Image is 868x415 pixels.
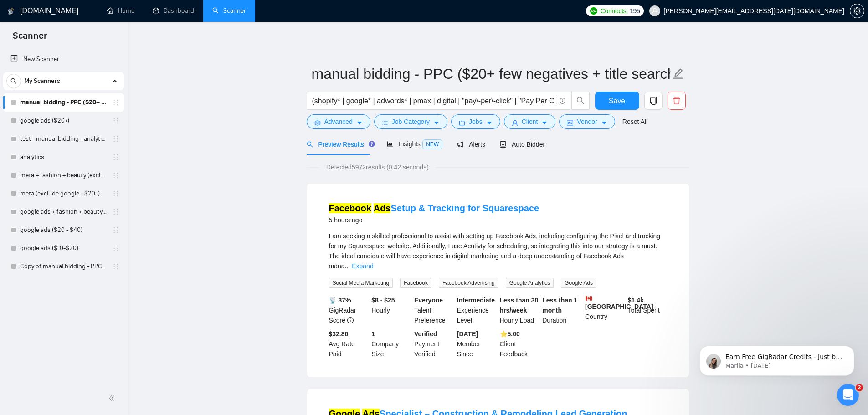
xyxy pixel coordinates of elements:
span: ... [345,262,350,270]
b: 1 [371,330,375,338]
span: Alerts [457,141,485,148]
span: Advanced [324,117,353,127]
img: upwork-logo.png [590,7,597,15]
span: Connects: [601,6,628,16]
a: dashboardDashboard [153,7,194,15]
span: My Scanners [24,72,60,90]
span: holder [112,226,119,234]
b: $32.80 [329,330,349,338]
button: search [6,74,21,88]
button: search [571,92,590,110]
mark: Facebook [329,203,371,213]
span: holder [112,135,119,143]
span: double-left [108,394,118,403]
span: Facebook Advertising [439,278,498,288]
span: caret-down [601,119,607,126]
b: Less than 30 hrs/week [500,297,539,314]
span: Jobs [469,117,483,127]
a: meta + fashion + beauty (exclude google - $20+) [20,166,107,184]
span: holder [112,245,119,252]
b: $ 1.4k [628,297,644,304]
span: Save [609,95,625,107]
span: Facebook [400,278,431,288]
span: folder [459,119,465,126]
a: manual bidding - PPC ($20+ few negatives + title search) [20,93,107,112]
div: Country [583,295,626,325]
span: search [7,78,21,84]
span: delete [668,97,685,105]
a: setting [850,7,864,15]
span: search [307,141,313,148]
mark: Ads [374,203,391,213]
span: holder [112,190,119,197]
b: Less than 1 month [542,297,577,314]
span: setting [314,119,321,126]
span: Client [522,117,538,127]
span: edit [673,68,684,80]
span: caret-down [433,119,440,126]
div: Hourly Load [498,295,541,325]
span: caret-down [541,119,548,126]
b: Intermediate [457,297,495,304]
div: Avg Rate Paid [327,329,370,359]
span: holder [112,117,119,124]
span: NEW [422,139,442,149]
button: folderJobscaret-down [451,114,500,129]
b: $8 - $25 [371,297,395,304]
a: google ads ($20+) [20,112,107,130]
span: info-circle [560,98,565,104]
a: searchScanner [212,7,246,15]
div: Duration [540,295,583,325]
button: setting [850,4,864,18]
div: 5 hours ago [329,215,539,225]
div: Hourly [370,295,412,325]
span: bars [382,119,388,126]
span: search [572,97,589,105]
span: holder [112,99,119,106]
button: userClientcaret-down [504,114,556,129]
iframe: Intercom notifications message [686,327,868,390]
span: notification [457,141,463,148]
span: Job Category [392,117,430,127]
span: info-circle [347,317,354,323]
span: caret-down [486,119,493,126]
span: caret-down [356,119,363,126]
span: user [512,119,518,126]
span: idcard [567,119,573,126]
span: Vendor [577,117,597,127]
img: 🇨🇦 [586,295,592,302]
span: 195 [630,6,640,16]
a: New Scanner [10,50,117,68]
input: Scanner name... [312,62,671,85]
button: barsJob Categorycaret-down [374,114,447,129]
a: homeHome [107,7,134,15]
li: My Scanners [3,72,124,276]
img: logo [8,4,14,19]
span: area-chart [387,141,393,147]
a: Facebook AdsSetup & Tracking for Squarespace [329,203,539,213]
a: Copy of manual bidding - PPC ($20+ few negatives + title search) [20,257,107,276]
span: setting [850,7,864,15]
a: google ads ($10-$20) [20,239,107,257]
a: analytics [20,148,107,166]
span: Social Media Marketing [329,278,393,288]
input: Search Freelance Jobs... [312,95,555,107]
span: copy [645,97,662,105]
span: Auto Bidder [500,141,545,148]
button: Save [595,92,639,110]
span: holder [112,263,119,270]
div: Payment Verified [412,329,455,359]
button: copy [644,92,663,110]
b: [GEOGRAPHIC_DATA] [585,295,653,310]
b: Everyone [414,297,443,304]
b: [DATE] [457,330,478,338]
button: settingAdvancedcaret-down [307,114,370,129]
div: Member Since [455,329,498,359]
span: user [652,8,658,14]
span: Google Ads [561,278,596,288]
a: google ads ($20 - $40) [20,221,107,239]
